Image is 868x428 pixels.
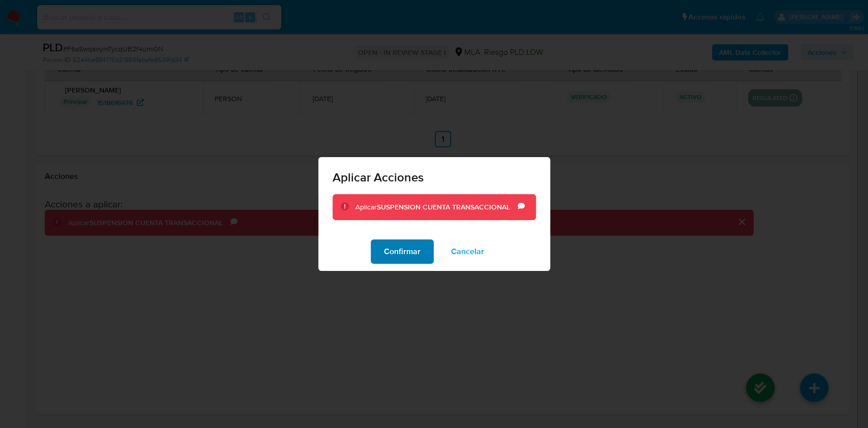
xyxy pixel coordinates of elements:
span: Cancelar [451,240,484,263]
div: Aplicar [355,202,518,212]
b: SUSPENSION CUENTA TRANSACCIONAL [377,202,510,212]
button: Cancelar [438,239,497,264]
button: Confirmar [371,239,434,264]
span: Confirmar [384,240,421,263]
span: Aplicar Acciones [333,171,536,184]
